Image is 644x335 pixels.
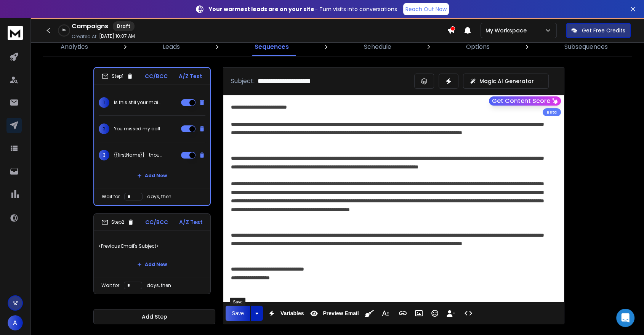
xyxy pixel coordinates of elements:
button: Variables [264,306,306,321]
a: Subsequences [560,38,612,56]
div: Beta [543,108,561,116]
img: logo [8,26,23,40]
h1: Campaigns [72,22,108,31]
span: 3 [99,150,109,160]
button: Insert Unsubscribe Link [444,306,458,321]
p: Wait for [101,282,119,289]
li: Step2CC/BCCA/Z Test<Previous Email's Subject>Add NewWait fordays, then [93,213,211,294]
div: Save [230,298,245,306]
button: Add Step [93,309,215,324]
button: Code View [461,306,476,321]
a: Sequences [250,38,293,56]
p: You missed my call [114,126,160,132]
span: 2 [99,123,109,134]
button: Emoticons [428,306,442,321]
p: My Workspace [485,27,530,34]
div: Step 1 [102,73,133,80]
a: Analytics [56,38,93,56]
button: Get Content Score [489,96,561,106]
a: Options [461,38,494,56]
button: Get Free Credits [566,23,631,38]
p: Magic AI Generator [479,77,534,85]
a: Reach Out Now [403,3,449,15]
p: [DATE] 10:07 AM [99,33,135,39]
button: Clean HTML [362,306,376,321]
p: Leads [163,42,180,51]
button: A [8,315,23,330]
p: Sequences [255,42,289,51]
p: A/Z Test [179,72,202,80]
p: – Turn visits into conversations [209,5,397,13]
button: Preview Email [307,306,360,321]
button: Save [226,306,250,321]
li: Step1CC/BCCA/Z Test1Is this still your main number?2You missed my call3{{firstName}}—thoughts?Add... [93,67,211,206]
div: Step 2 [101,219,134,226]
p: A/Z Test [179,218,203,226]
button: Insert Image (Ctrl+P) [412,306,426,321]
p: Reach Out Now [405,5,447,13]
div: Open Intercom Messenger [616,309,634,327]
p: 0 % [62,28,66,33]
button: More Text [378,306,392,321]
button: Add New [131,168,173,183]
span: Preview Email [321,310,360,317]
p: Options [466,42,490,51]
span: 1 [99,97,109,108]
p: Is this still your main number? [114,99,163,106]
p: CC/BCC [145,218,168,226]
p: Schedule [364,42,391,51]
button: Magic AI Generator [463,74,549,89]
p: Wait for [102,194,120,200]
p: Analytics [61,42,88,51]
p: Get Free Credits [582,27,625,34]
p: CC/BCC [145,72,168,80]
p: {{firstName}}—thoughts? [114,152,163,158]
p: Subsequences [564,42,608,51]
span: Variables [279,310,306,317]
p: Created At: [72,34,98,40]
p: <Previous Email's Subject> [98,236,206,257]
button: Insert Link (Ctrl+K) [396,306,410,321]
strong: Your warmest leads are on your site [209,5,314,13]
button: Add New [131,257,173,272]
p: Subject: [231,77,255,86]
div: Draft [113,21,135,31]
p: days, then [147,194,171,200]
a: Leads [158,38,184,56]
p: days, then [147,282,171,289]
a: Schedule [359,38,396,56]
